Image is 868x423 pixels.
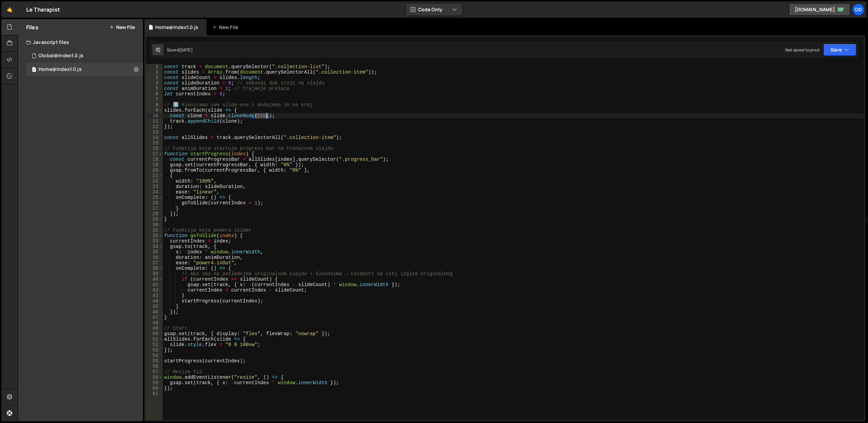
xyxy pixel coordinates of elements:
[789,3,850,16] a: [DOMAIN_NAME]
[146,228,163,233] div: 31
[146,293,163,298] div: 43
[167,47,193,53] div: Saved
[146,124,163,129] div: 12
[146,347,163,353] div: 53
[146,287,163,293] div: 42
[146,173,163,178] div: 21
[146,217,163,222] div: 29
[155,24,199,31] div: Home@Index1.0.js
[146,75,163,80] div: 3
[785,47,819,53] div: Not saved to prod
[146,108,163,113] div: 9
[26,5,60,14] div: Le Therapist
[146,211,163,217] div: 28
[146,233,163,238] div: 32
[146,200,163,206] div: 26
[146,364,163,369] div: 56
[38,66,82,73] div: Home@Index1.0.js
[146,119,163,124] div: 11
[38,53,83,59] div: Global@Index1.0.js
[146,195,163,200] div: 25
[823,44,856,56] button: Save
[146,146,163,151] div: 16
[146,391,163,396] div: 61
[146,244,163,249] div: 34
[32,67,36,73] span: 1
[179,47,193,53] div: [DATE]
[146,255,163,260] div: 36
[146,97,163,102] div: 7
[1,1,18,18] a: 🤙
[406,3,463,16] button: Code Only
[146,189,163,195] div: 24
[146,298,163,304] div: 44
[146,271,163,277] div: 39
[146,80,163,86] div: 4
[146,331,163,336] div: 50
[146,380,163,386] div: 59
[146,178,163,184] div: 22
[146,168,163,173] div: 20
[852,3,865,16] a: Od
[146,375,163,380] div: 58
[146,260,163,266] div: 37
[146,277,163,282] div: 40
[146,369,163,375] div: 57
[26,63,143,76] div: 16415/44617.js
[212,24,241,31] div: New File
[146,304,163,309] div: 45
[26,23,38,31] h2: Files
[146,358,163,364] div: 55
[146,309,163,315] div: 46
[146,86,163,91] div: 5
[146,157,163,162] div: 18
[146,206,163,211] div: 27
[146,135,163,140] div: 14
[146,282,163,287] div: 41
[146,326,163,331] div: 49
[146,238,163,244] div: 33
[26,49,143,63] div: 16415/44445.js
[146,151,163,157] div: 17
[146,64,163,69] div: 1
[146,162,163,168] div: 19
[146,266,163,271] div: 38
[146,129,163,135] div: 13
[146,113,163,119] div: 10
[146,386,163,391] div: 60
[109,25,135,30] button: New File
[146,102,163,108] div: 8
[146,336,163,342] div: 51
[146,315,163,320] div: 47
[146,69,163,75] div: 2
[18,35,143,49] div: Javascript files
[146,222,163,228] div: 30
[146,184,163,189] div: 23
[146,353,163,358] div: 54
[146,320,163,326] div: 48
[146,140,163,146] div: 15
[146,91,163,97] div: 6
[146,342,163,347] div: 52
[146,249,163,255] div: 35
